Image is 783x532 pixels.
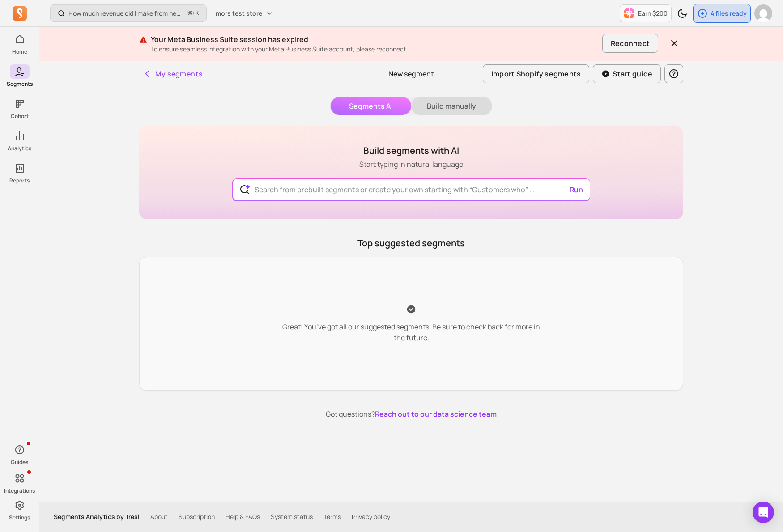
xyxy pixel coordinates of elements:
[9,514,30,521] p: Settings
[210,5,278,21] button: mors test store
[151,45,599,54] p: To ensure seamless integration with your Meta Business Suite account, please reconnect.
[196,10,199,17] kbd: K
[375,409,497,419] button: Reach out to our data science team
[331,97,411,115] button: Segments AI
[277,321,545,343] p: Great! You’ve got all our suggested segments. Be sure to check back for more in the future.
[12,48,27,55] p: Home
[50,4,207,22] button: How much revenue did I make from newly acquired customers?⌘+K
[602,34,658,53] button: Reconnect
[139,65,206,83] button: My segments
[411,97,492,115] button: Build manually
[188,8,199,18] span: +
[388,68,434,79] p: New segment
[359,159,463,169] p: Start typing in natural language
[7,80,33,88] p: Segments
[139,409,683,419] p: Got questions?
[247,179,575,200] input: Search from prebuilt segments or create your own starting with “Customers who” ...
[711,9,747,18] p: 4 files ready
[68,9,184,18] p: How much revenue did I make from newly acquired customers?
[620,4,672,22] button: Earn $200
[359,144,463,157] h1: Build segments with AI
[483,64,590,83] button: Import Shopify segments
[693,4,751,23] button: 4 files ready
[150,512,168,521] a: About
[754,4,772,22] img: avatar
[566,181,587,198] button: Run
[139,237,683,249] p: Top suggested segments
[11,113,29,120] p: Cohort
[673,4,691,22] button: Toggle dark mode
[271,512,313,521] a: System status
[8,145,31,152] p: Analytics
[216,9,262,18] span: mors test store
[151,34,599,45] p: Your Meta Business Suite session has expired
[593,64,661,83] button: Start guide
[613,68,652,79] p: Start guide
[11,459,28,466] p: Guides
[323,512,341,521] a: Terms
[187,8,192,19] kbd: ⌘
[226,512,260,521] a: Help & FAQs
[4,487,35,494] p: Integrations
[638,9,668,18] p: Earn $200
[10,441,30,468] button: Guides
[753,502,774,523] div: Open Intercom Messenger
[9,177,30,184] p: Reports
[54,512,140,521] p: Segments Analytics by Tresl
[179,512,215,521] a: Subscription
[352,512,390,521] a: Privacy policy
